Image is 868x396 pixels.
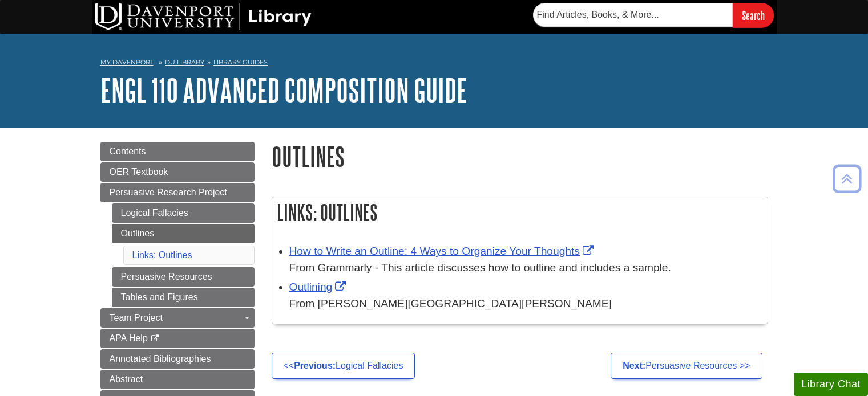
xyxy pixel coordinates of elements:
a: DU Library [165,58,204,66]
a: Back to Top [829,171,865,186]
span: Annotated Bibliographies [110,354,211,364]
a: Links: Outlines [132,250,192,260]
a: Link opens in new window [289,281,349,293]
nav: breadcrumb [100,55,768,73]
h2: Links: Outlines [272,197,768,227]
a: APA Help [100,329,255,348]
form: Searches DU Library's articles, books, and more [533,3,774,27]
a: Team Project [100,308,255,328]
a: Annotated Bibliographies [100,349,255,369]
span: Team Project [110,313,163,322]
a: OER Textbook [100,162,255,182]
strong: Previous: [294,361,336,370]
a: Tables and Figures [112,288,255,307]
a: Contents [100,142,255,161]
a: Logical Fallacies [112,203,255,223]
span: Contents [110,146,146,156]
input: Search [733,3,774,27]
h1: Outlines [272,142,768,171]
span: OER Textbook [110,167,168,177]
strong: Next: [623,361,645,370]
a: My Davenport [100,58,154,67]
span: APA Help [110,333,148,343]
a: Persuasive Research Project [100,183,255,202]
input: Find Articles, Books, & More... [533,3,733,27]
span: Persuasive Research Project [110,187,227,197]
a: Persuasive Resources [112,267,255,287]
a: Link opens in new window [289,245,596,257]
a: Next:Persuasive Resources >> [611,353,762,379]
img: DU Library [95,3,312,30]
button: Library Chat [794,373,868,396]
a: <<Previous:Logical Fallacies [272,353,415,379]
a: Outlines [112,224,255,243]
div: From [PERSON_NAME][GEOGRAPHIC_DATA][PERSON_NAME] [289,296,762,312]
div: From Grammarly - This article discusses how to outline and includes a sample. [289,260,762,276]
a: ENGL 110 Advanced Composition Guide [100,72,467,108]
a: Abstract [100,370,255,389]
i: This link opens in a new window [150,335,160,342]
a: Library Guides [213,58,268,66]
span: Abstract [110,374,143,384]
